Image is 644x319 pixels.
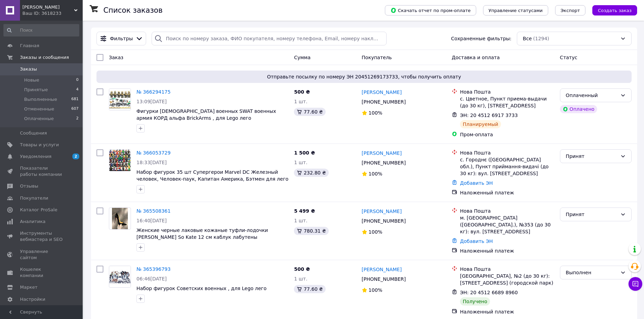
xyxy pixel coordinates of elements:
[460,88,554,95] div: Нова Пошта
[628,277,642,291] button: Чат с покупателем
[136,108,276,121] a: Фигурки [DEMOGRAPHIC_DATA] военных SWAT военных армия КОРД альфа BrickArms , для Lego лего
[460,247,554,254] div: Наложенный платеж
[20,66,37,72] span: Заказы
[20,165,64,178] span: Показатели работы компании
[362,266,402,273] a: [PERSON_NAME]
[20,130,47,136] span: Сообщения
[294,160,307,165] span: 1 шт.
[385,5,476,15] button: Скачать отчет по пром-оплате
[362,89,402,96] a: [PERSON_NAME]
[460,308,554,315] div: Наложенный платеж
[460,273,554,286] div: [GEOGRAPHIC_DATA], №2 (до 30 кг): [STREET_ADDRESS] (городской парк)
[20,195,48,201] span: Покупатели
[109,150,131,171] img: Фото товару
[294,276,307,281] span: 1 шт.
[460,180,493,186] a: Добавить ЭН
[72,153,79,159] span: 2
[566,152,617,160] div: Принят
[136,160,167,165] span: 18:33[DATE]
[460,156,554,177] div: с. Городнє ([GEOGRAPHIC_DATA] обл.), Пункт приймання-видачі (до 30 кг): вул. [STREET_ADDRESS]
[112,208,128,229] img: Фото товару
[136,89,171,95] a: № 366294175
[136,276,167,281] span: 06:46[DATE]
[294,218,307,223] span: 1 шт.
[110,35,133,42] span: Фильтры
[460,189,554,196] div: Наложенный платеж
[71,96,79,103] span: 681
[294,99,307,104] span: 1 шт.
[460,149,554,156] div: Нова Пошта
[136,99,167,104] span: 13:09[DATE]
[76,87,79,93] span: 4
[20,230,64,243] span: Инструменты вебмастера и SEO
[20,284,38,290] span: Маркет
[109,55,123,60] span: Заказ
[109,208,131,230] a: Фото товару
[460,208,554,214] div: Нова Пошта
[294,55,310,60] span: Сумма
[360,97,407,107] div: [PHONE_NUMBER]
[22,4,74,10] span: LUNA
[22,10,83,17] div: Ваш ID: 3618233
[136,218,167,223] span: 16:40[DATE]
[460,214,554,235] div: м. [GEOGRAPHIC_DATA] ([GEOGRAPHIC_DATA].), №353 (до 30 кг): вул. [STREET_ADDRESS]
[20,248,64,261] span: Управление сайтом
[360,274,407,284] div: [PHONE_NUMBER]
[489,8,543,13] span: Управление статусами
[460,120,501,128] div: Планируемый
[561,8,580,13] span: Экспорт
[109,266,131,287] img: Фото товару
[24,106,54,112] span: Отмененные
[460,297,490,306] div: Получено
[369,229,382,235] span: 100%
[294,208,315,214] span: 5 499 ₴
[460,290,518,295] span: ЭН: 20 4512 6689 8960
[369,110,382,116] span: 100%
[294,150,315,156] span: 1 500 ₴
[136,286,267,291] a: Набор фигурок Советских военных , для Lego лего
[566,92,617,99] div: Оплаченный
[560,55,577,60] span: Статус
[3,24,79,36] input: Поиск
[533,36,549,41] span: (1294)
[294,169,328,177] div: 232.80 ₴
[555,5,585,15] button: Экспорт
[566,269,617,276] div: Выполнен
[566,211,617,218] div: Принят
[294,108,325,116] div: 77.60 ₴
[560,105,597,113] div: Оплачено
[523,35,532,42] span: Все
[109,266,131,288] a: Фото товару
[76,116,79,122] span: 2
[20,207,57,213] span: Каталог ProSale
[109,89,131,110] img: Фото товару
[24,77,39,83] span: Новые
[20,296,45,302] span: Настройки
[20,153,51,160] span: Уведомления
[369,171,382,177] span: 100%
[20,54,69,61] span: Заказы и сообщения
[136,150,171,156] a: № 366053729
[20,219,45,225] span: Аналитика
[20,266,64,279] span: Кошелек компании
[103,6,163,14] h1: Список заказов
[294,227,328,235] div: 780.31 ₴
[20,142,59,148] span: Товары и услуги
[362,208,402,215] a: [PERSON_NAME]
[360,216,407,226] div: [PHONE_NUMBER]
[483,5,548,15] button: Управление статусами
[109,88,131,110] a: Фото товару
[460,238,493,244] a: Добавить ЭН
[452,55,500,60] span: Доставка и оплата
[136,266,171,272] a: № 365396793
[390,7,471,13] span: Скачать отчет по пром-оплате
[24,87,48,93] span: Принятые
[20,43,39,49] span: Главная
[99,73,629,80] span: Отправьте посылку по номеру ЭН 20451269173733, чтобы получить оплату
[460,95,554,109] div: с. Цветное, Пункт приема-выдачи (до 30 кг), [STREET_ADDRESS]
[460,266,554,273] div: Нова Пошта
[24,96,57,103] span: Выполненные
